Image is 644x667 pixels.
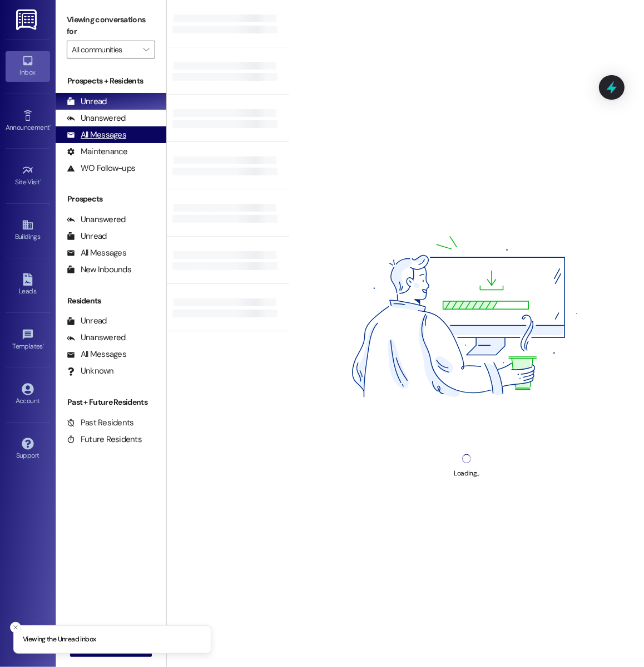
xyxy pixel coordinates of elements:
div: Unanswered [67,214,126,225]
i:  [143,45,149,54]
button: Close toast [10,622,21,633]
div: Maintenance [67,146,128,158]
div: Past + Future Residents [56,396,166,408]
a: Support [6,434,50,464]
div: Unanswered [67,332,126,344]
span: • [49,122,51,130]
a: Account [6,380,50,410]
div: Prospects + Residents [56,75,166,87]
div: Unread [67,230,107,242]
div: Unanswered [67,112,126,124]
div: All Messages [67,129,126,141]
div: Loading... [454,468,479,479]
div: Residents [56,295,166,307]
a: Site Visit • [6,161,50,191]
p: Viewing the Unread inbox [23,635,96,645]
div: Unknown [67,365,114,377]
div: Unread [67,96,107,107]
div: Prospects [56,193,166,205]
a: Templates • [6,325,50,355]
div: New Inbounds [67,264,131,276]
a: Leads [6,270,50,300]
label: Viewing conversations for [67,11,155,41]
div: All Messages [67,349,126,360]
div: Unread [67,315,107,327]
input: All communities [72,41,137,58]
img: ResiDesk Logo [16,9,39,30]
a: Inbox [6,51,50,81]
div: WO Follow-ups [67,163,135,174]
span: • [40,176,42,184]
div: Past Residents [67,417,134,429]
a: Buildings [6,215,50,246]
div: All Messages [67,247,126,259]
div: Future Residents [67,434,142,445]
span: • [43,341,44,349]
